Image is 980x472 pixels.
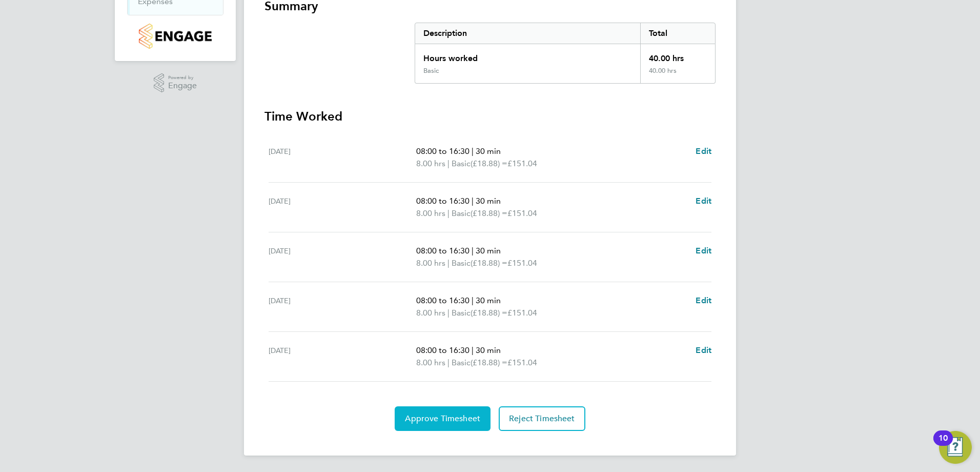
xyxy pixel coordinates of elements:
span: Edit [696,246,711,255]
span: | [447,258,450,268]
a: Go to home page [127,24,223,49]
span: (£18.88) = [471,159,507,168]
span: (£18.88) = [471,258,507,268]
span: 08:00 to 16:30 [416,146,469,156]
span: Basic [452,307,471,319]
span: 08:00 to 16:30 [416,296,469,305]
span: Engage [168,82,197,90]
div: Total [640,23,715,44]
span: 8.00 hrs [416,159,445,168]
span: 08:00 to 16:30 [416,196,469,206]
a: Powered byEngage [154,73,197,93]
span: | [472,296,474,305]
span: Basic [452,357,471,369]
span: 08:00 to 16:30 [416,246,469,255]
span: | [472,196,474,206]
div: [DATE] [269,195,416,220]
a: Edit [696,344,711,357]
span: Basic [452,207,471,220]
span: 30 min [476,246,501,255]
span: (£18.88) = [471,358,507,367]
span: £151.04 [507,258,537,268]
span: £151.04 [507,159,537,168]
button: Reject Timesheet [499,406,585,431]
a: Edit [696,195,711,207]
span: 30 min [476,196,501,206]
span: | [447,308,450,318]
span: Powered by [168,73,197,82]
span: 08:00 to 16:30 [416,345,469,355]
span: (£18.88) = [471,208,507,218]
div: Hours worked [415,44,640,67]
span: (£18.88) = [471,308,507,318]
span: | [447,208,450,218]
span: 30 min [476,146,501,156]
span: | [472,345,474,355]
img: countryside-properties-logo-retina.png [139,24,211,49]
div: [DATE] [269,344,416,369]
span: 30 min [476,296,501,305]
a: Edit [696,245,711,257]
div: [DATE] [269,245,416,269]
span: Basic [452,158,471,170]
div: 40.00 hrs [640,67,715,83]
span: Approve Timesheet [405,414,480,424]
span: £151.04 [507,308,537,318]
span: | [472,146,474,156]
button: Approve Timesheet [395,406,491,431]
div: Basic [423,67,439,75]
span: 8.00 hrs [416,308,445,318]
span: 8.00 hrs [416,358,445,367]
span: Edit [696,196,711,206]
span: | [472,246,474,255]
div: 40.00 hrs [640,44,715,67]
button: Open Resource Center, 10 new notifications [939,431,972,464]
div: [DATE] [269,294,416,319]
span: Edit [696,296,711,305]
span: 30 min [476,345,501,355]
span: Edit [696,345,711,355]
span: Basic [452,257,471,269]
div: Summary [415,23,716,84]
span: | [447,159,450,168]
span: 8.00 hrs [416,258,445,268]
div: [DATE] [269,145,416,170]
a: Edit [696,145,711,158]
span: | [447,358,450,367]
a: Edit [696,294,711,307]
span: £151.04 [507,358,537,367]
span: Edit [696,146,711,156]
span: Reject Timesheet [509,414,575,424]
div: Description [415,23,640,44]
span: £151.04 [507,208,537,218]
span: 8.00 hrs [416,208,445,218]
h3: Time Worked [264,108,716,125]
div: 10 [938,438,948,451]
